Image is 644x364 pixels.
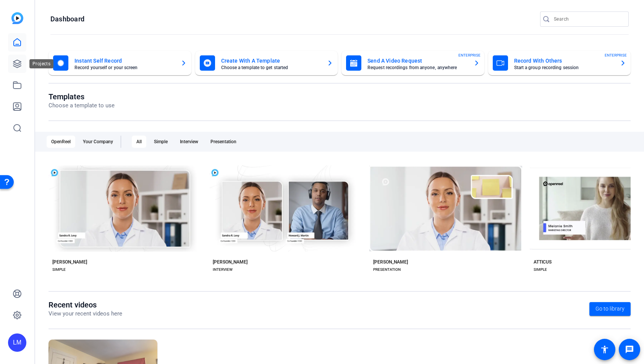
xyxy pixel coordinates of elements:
div: Projects [29,59,53,68]
button: Record With OthersStart a group recording sessionENTERPRISE [488,51,631,75]
mat-card-subtitle: Choose a template to get started [221,65,321,70]
p: View your recent videos here [49,309,122,318]
img: blue-gradient.svg [11,12,23,24]
a: Go to library [589,302,631,316]
div: SIMPLE [52,267,66,273]
div: Presentation [206,136,241,148]
div: ATTICUS [534,259,552,265]
span: ENTERPRISE [605,52,627,58]
div: [PERSON_NAME] [52,259,87,265]
div: SIMPLE [534,267,547,273]
div: All [132,136,146,148]
div: Simple [149,136,172,148]
button: Send A Video RequestRequest recordings from anyone, anywhereENTERPRISE [341,51,484,75]
input: Search [554,15,623,24]
mat-card-subtitle: Record yourself or your screen [74,65,175,70]
button: Create With A TemplateChoose a template to get started [195,51,338,75]
mat-card-subtitle: Start a group recording session [514,65,614,70]
div: Your Company [78,136,118,148]
span: Go to library [595,305,625,313]
mat-card-title: Instant Self Record [74,56,175,65]
div: LM [8,333,26,352]
h1: Recent videos [49,300,122,309]
div: [PERSON_NAME] [373,259,408,265]
p: Choose a template to use [49,101,115,110]
mat-icon: message [625,345,634,354]
div: OpenReel [47,136,75,148]
h1: Dashboard [50,15,84,24]
div: [PERSON_NAME] [213,259,248,265]
h1: Templates [49,92,115,101]
span: ENTERPRISE [458,52,481,58]
div: Interview [175,136,203,148]
mat-card-title: Create With A Template [221,56,321,65]
div: INTERVIEW [213,267,233,273]
mat-card-title: Record With Others [514,56,614,65]
div: PRESENTATION [373,267,401,273]
mat-card-title: Send A Video Request [367,56,468,65]
mat-card-subtitle: Request recordings from anyone, anywhere [367,65,468,70]
button: Instant Self RecordRecord yourself or your screen [49,51,191,75]
mat-icon: accessibility [600,345,609,354]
